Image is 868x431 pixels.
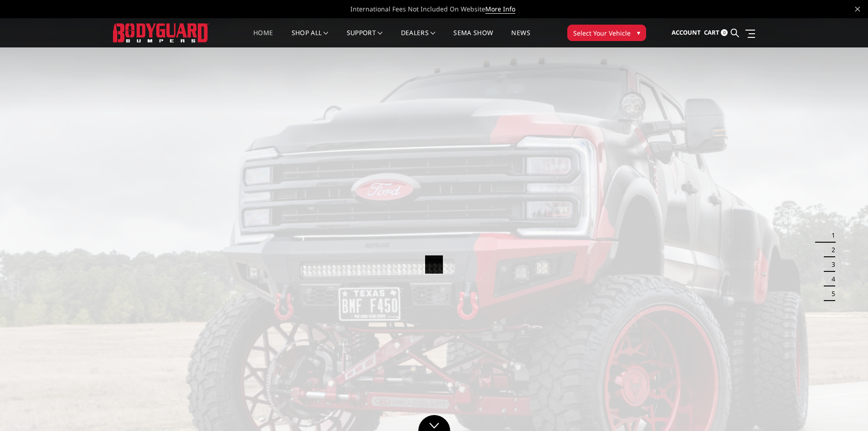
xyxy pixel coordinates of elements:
span: ▾ [637,28,640,37]
button: 4 of 5 [826,272,835,286]
a: Home [253,30,273,47]
button: Select Your Vehicle [567,25,646,41]
button: 3 of 5 [826,257,835,272]
a: More Info [485,5,515,14]
button: 2 of 5 [826,243,835,257]
span: 0 [721,29,728,36]
a: SEMA Show [453,30,493,47]
span: Select Your Vehicle [573,28,631,38]
a: Cart 0 [704,21,728,45]
span: Account [672,28,701,36]
button: 1 of 5 [826,228,835,243]
span: Cart [704,28,719,36]
img: BODYGUARD BUMPERS [113,23,209,42]
a: Click to Down [418,415,450,431]
button: 5 of 5 [826,286,835,301]
a: Account [672,21,701,45]
a: Support [347,30,383,47]
a: shop all [292,30,329,47]
a: News [511,30,530,47]
a: Dealers [401,30,436,47]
